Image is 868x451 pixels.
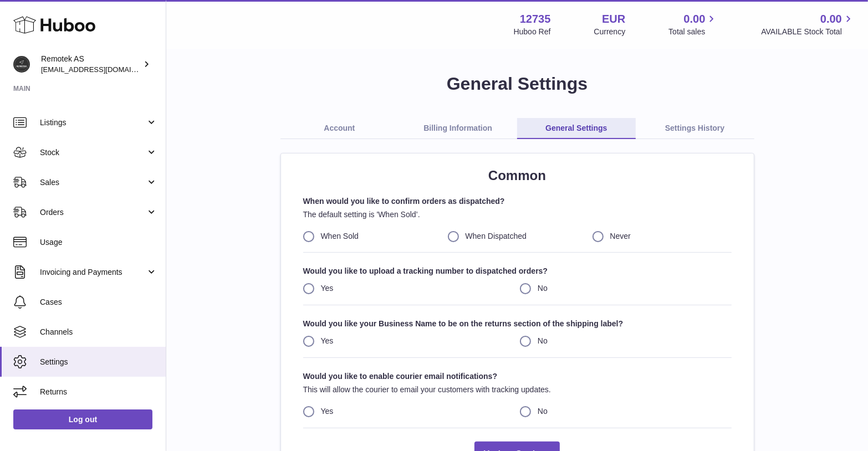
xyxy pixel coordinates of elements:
[40,117,146,128] span: Listings
[668,12,718,37] a: 0.00 Total sales
[761,27,855,37] span: AVAILABLE Stock Total
[303,167,732,184] h2: Common
[636,118,754,139] a: Settings History
[820,12,842,27] span: 0.00
[520,336,732,346] label: No
[40,357,157,367] span: Settings
[40,147,146,158] span: Stock
[280,118,399,139] a: Account
[184,72,850,96] h1: General Settings
[303,406,515,417] label: Yes
[594,27,626,37] div: Currency
[399,118,517,139] a: Billing Information
[520,406,732,417] label: No
[593,231,732,242] label: Never
[40,237,157,248] span: Usage
[761,12,855,37] a: 0.00 AVAILABLE Stock Total
[520,12,551,27] strong: 12735
[40,297,157,307] span: Cases
[684,12,706,27] span: 0.00
[303,319,732,329] strong: Would you like your Business Name to be on the returns section of the shipping label?
[303,385,732,395] p: This will allow the courier to email your customers with tracking updates.
[40,267,146,278] span: Invoicing and Payments
[303,231,442,242] label: When Sold
[41,65,163,74] span: [EMAIL_ADDRESS][DOMAIN_NAME]
[303,336,515,346] label: Yes
[514,27,551,37] div: Huboo Ref
[303,283,515,294] label: Yes
[40,177,146,188] span: Sales
[13,409,152,429] a: Log out
[40,207,146,218] span: Orders
[303,209,732,220] p: The default setting is 'When Sold’.
[448,231,587,242] label: When Dispatched
[303,196,732,207] strong: When would you like to confirm orders as dispatched?
[602,12,625,27] strong: EUR
[668,27,718,37] span: Total sales
[303,371,732,382] strong: Would you like to enable courier email notifications?
[13,56,30,73] img: dag@remotek.no
[40,387,157,397] span: Returns
[40,327,157,337] span: Channels
[520,283,732,294] label: No
[41,54,141,75] div: Remotek AS
[303,266,732,276] strong: Would you like to upload a tracking number to dispatched orders?
[517,118,636,139] a: General Settings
